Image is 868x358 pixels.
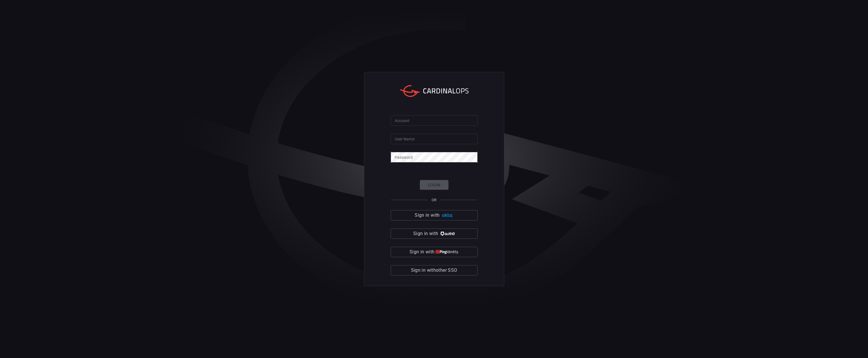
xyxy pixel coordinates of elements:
[391,265,478,275] button: Sign in withother SSO
[440,232,455,236] img: vP8Hhh4KuCH8AavWKdZY7RZgAAAAASUVORK5CYII=
[441,213,453,218] img: Ad5vKXme8s1CQAAAABJRU5ErkJggg==
[436,250,458,254] img: quu4iresuhQAAAABJRU5ErkJggg==
[391,115,478,126] input: Type your account
[415,211,440,219] span: Sign in with
[391,134,478,144] input: Type your user name
[391,247,478,257] button: Sign in with
[432,198,436,202] span: OR
[391,210,478,220] button: Sign in with
[413,230,438,238] span: Sign in with
[411,266,457,274] span: Sign in with other SSO
[410,248,434,256] span: Sign in with
[391,228,478,239] button: Sign in with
